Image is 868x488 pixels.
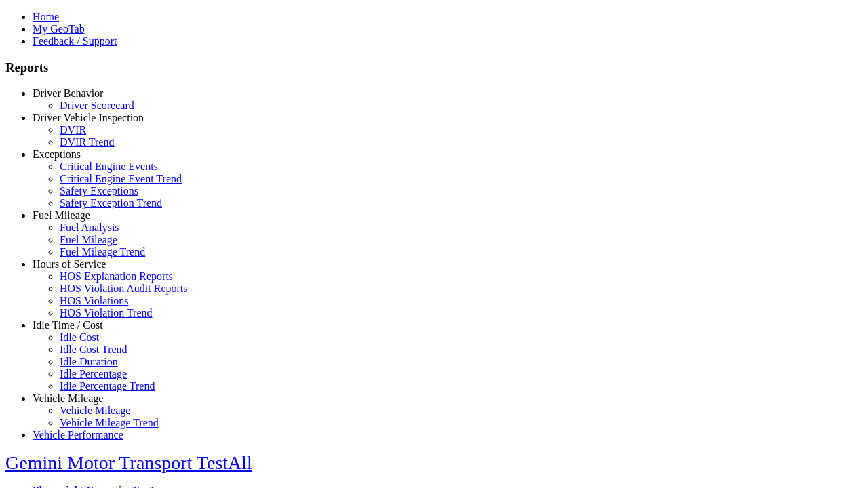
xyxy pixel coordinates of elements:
[60,356,118,367] a: Idle Duration
[60,197,162,209] a: Safety Exception Trend
[60,283,188,294] a: HOS Violation Audit Reports
[60,100,134,111] a: Driver Scorecard
[60,380,155,392] a: Idle Percentage Trend
[60,295,128,306] a: HOS Violations
[33,35,117,47] a: Feedback / Support
[60,405,130,416] a: Vehicle Mileage
[5,452,252,473] a: Gemini Motor Transport TestAll
[33,148,81,160] a: Exceptions
[33,429,123,441] a: Vehicle Performance
[60,331,99,343] a: Idle Cost
[33,209,90,221] a: Fuel Mileage
[33,392,103,404] a: Vehicle Mileage
[33,112,144,123] a: Driver Vehicle Inspection
[60,344,127,355] a: Idle Cost Trend
[33,11,59,22] a: Home
[33,87,103,99] a: Driver Behavior
[60,185,138,197] a: Safety Exceptions
[60,161,158,172] a: Critical Engine Events
[60,307,153,319] a: HOS Violation Trend
[5,60,863,75] h3: Reports
[60,368,127,380] a: Idle Percentage
[33,319,103,331] a: Idle Time / Cost
[33,23,85,35] a: My GeoTab
[60,234,117,245] a: Fuel Mileage
[33,258,106,270] a: Hours of Service
[60,246,145,258] a: Fuel Mileage Trend
[60,270,173,282] a: HOS Explanation Reports
[60,222,119,233] a: Fuel Analysis
[60,173,182,184] a: Critical Engine Event Trend
[60,136,114,148] a: DVIR Trend
[60,124,86,136] a: DVIR
[60,417,159,428] a: Vehicle Mileage Trend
